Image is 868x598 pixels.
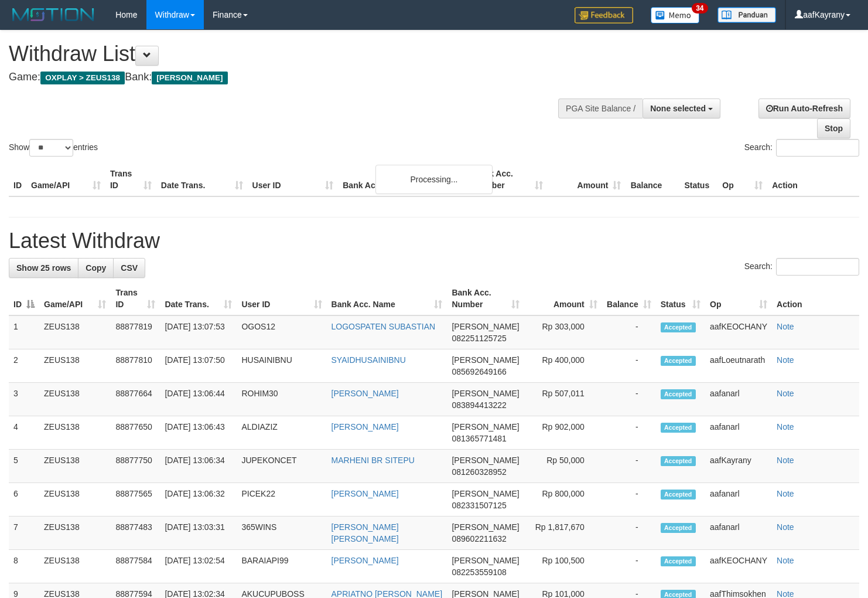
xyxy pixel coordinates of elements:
td: aafanarl [705,517,772,550]
td: 5 [9,450,39,483]
a: Note [777,556,794,565]
th: Game/API [26,163,105,196]
td: - [602,383,656,416]
td: 4 [9,416,39,450]
td: BARAIAPI99 [237,550,326,583]
td: ZEUS138 [39,483,111,517]
th: Bank Acc. Name: activate to sort column ascending [327,282,447,315]
td: ZEUS138 [39,383,111,416]
td: 365WINS [237,517,326,550]
td: Rp 100,500 [524,550,602,583]
td: Rp 303,000 [524,315,602,349]
td: aafKEOCHANY [705,550,772,583]
td: aafKEOCHANY [705,315,772,349]
td: Rp 400,000 [524,349,602,383]
img: Feedback.jpg [575,7,633,23]
td: Rp 800,000 [524,483,602,517]
td: [DATE] 13:07:50 [160,349,237,383]
th: ID: activate to sort column descending [9,282,39,315]
th: ID [9,163,26,196]
th: Date Trans.: activate to sort column ascending [160,282,237,315]
td: Rp 507,011 [524,383,602,416]
td: [DATE] 13:06:44 [160,383,237,416]
select: Showentries [29,139,73,157]
a: [PERSON_NAME] [332,489,399,498]
td: - [602,450,656,483]
td: 3 [9,383,39,416]
span: Copy 082251125725 to clipboard [452,334,506,343]
a: Stop [817,118,850,138]
td: aafanarl [705,416,772,450]
td: ZEUS138 [39,349,111,383]
td: [DATE] 13:06:43 [160,416,237,450]
span: [PERSON_NAME] [152,72,227,84]
td: - [602,483,656,517]
a: Note [777,389,794,398]
td: 88877584 [111,550,160,583]
label: Search: [744,258,859,276]
th: Trans ID: activate to sort column ascending [111,282,160,315]
th: Amount [548,163,626,196]
td: - [602,349,656,383]
td: aafanarl [705,383,772,416]
span: Copy 081365771481 to clipboard [452,434,506,443]
a: Note [777,422,794,431]
span: Accepted [661,490,696,500]
h1: Withdraw List [9,42,567,66]
a: Note [777,322,794,331]
span: Copy 085692649166 to clipboard [452,367,506,376]
img: panduan.png [717,7,776,23]
td: - [602,550,656,583]
span: Copy 089602211632 to clipboard [452,534,506,543]
th: Op [717,163,767,196]
a: [PERSON_NAME] [PERSON_NAME] [332,522,399,543]
td: 2 [9,349,39,383]
th: Bank Acc. Name [338,163,469,196]
span: Copy [86,263,106,273]
span: [PERSON_NAME] [452,389,519,398]
span: 34 [692,3,708,13]
td: 88877750 [111,450,160,483]
td: 8 [9,550,39,583]
img: Button%20Memo.svg [651,7,700,23]
a: Note [777,456,794,465]
td: ALDIAZIZ [237,416,326,450]
td: [DATE] 13:07:53 [160,315,237,349]
a: [PERSON_NAME] [332,422,399,431]
th: Amount: activate to sort column ascending [524,282,602,315]
span: Copy 082253559108 to clipboard [452,568,506,577]
td: HUSAINIBNU [237,349,326,383]
th: Action [772,282,859,315]
span: [PERSON_NAME] [452,322,519,331]
label: Show entries [9,139,98,157]
td: aafanarl [705,483,772,517]
a: [PERSON_NAME] [332,556,399,565]
div: PGA Site Balance / [558,98,643,118]
th: Action [767,163,859,196]
td: [DATE] 13:03:31 [160,517,237,550]
td: ZEUS138 [39,315,111,349]
td: PICEK22 [237,483,326,517]
td: 1 [9,315,39,349]
a: Note [777,522,794,532]
a: LOGOSPATEN SUBASTIAN [332,322,436,331]
span: OXPLAY > ZEUS138 [40,72,125,84]
th: Game/API: activate to sort column ascending [39,282,111,315]
td: 88877664 [111,383,160,416]
td: ZEUS138 [39,450,111,483]
span: Copy 083894413222 to clipboard [452,400,506,410]
span: Accepted [661,356,696,366]
th: Bank Acc. Number [469,163,548,196]
span: [PERSON_NAME] [452,355,519,365]
span: Copy 081260328952 to clipboard [452,467,506,477]
span: Show 25 rows [16,263,71,273]
h1: Latest Withdraw [9,229,859,253]
th: Status: activate to sort column ascending [656,282,705,315]
td: aafKayrany [705,450,772,483]
td: - [602,416,656,450]
th: Date Trans. [156,163,248,196]
span: [PERSON_NAME] [452,522,519,532]
td: Rp 50,000 [524,450,602,483]
span: Accepted [661,456,696,466]
td: Rp 1,817,670 [524,517,602,550]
